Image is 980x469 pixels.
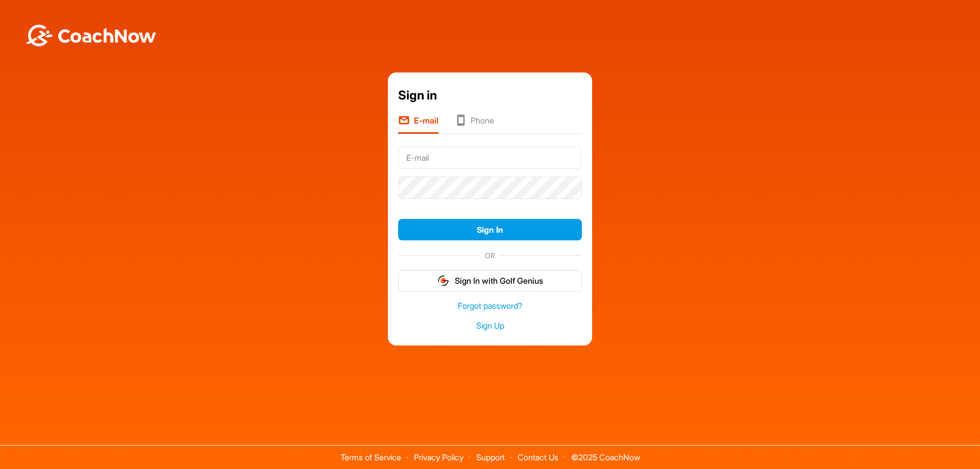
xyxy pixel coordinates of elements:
[398,146,582,169] input: E-mail
[398,86,582,105] div: Sign in
[476,452,505,462] a: Support
[398,270,582,292] button: Sign In with Golf Genius
[480,250,500,261] span: OR
[414,452,463,462] a: Privacy Policy
[518,452,558,462] a: Contact Us
[437,275,450,287] img: gg_logo
[398,300,582,312] a: Forgot password?
[455,114,494,134] li: Phone
[398,320,582,332] a: Sign Up
[398,219,582,241] button: Sign In
[398,114,438,134] li: E-mail
[24,24,157,46] img: BwLJSsUCoWCh5upNqxVrqldRgqLPVwmV24tXu5FoVAoFEpwwqQ3VIfuoInZCoVCoTD4vwADAC3ZFMkVEQFDAAAAAElFTkSuQmCC
[340,452,401,462] a: Terms of Service
[566,446,645,461] span: © 2025 CoachNow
